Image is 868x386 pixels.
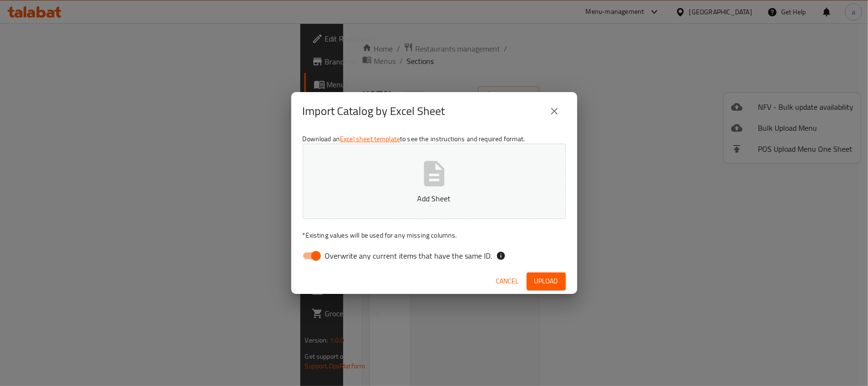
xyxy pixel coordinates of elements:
button: Add Sheet [303,144,566,219]
span: Cancel [496,275,519,287]
p: Existing values will be used for any missing columns. [303,230,566,240]
button: Cancel [492,272,523,290]
svg: If the overwrite option isn't selected, then the items that match an existing ID will be ignored ... [496,251,506,261]
button: close [543,100,566,123]
span: Upload [534,275,558,287]
span: Overwrite any current items that have the same ID. [325,250,492,261]
button: Upload [527,272,566,290]
div: Download an to see the instructions and required format. [291,130,577,269]
h2: Import Catalog by Excel Sheet [303,104,445,119]
a: Excel sheet template [340,133,400,145]
p: Add Sheet [317,193,551,204]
